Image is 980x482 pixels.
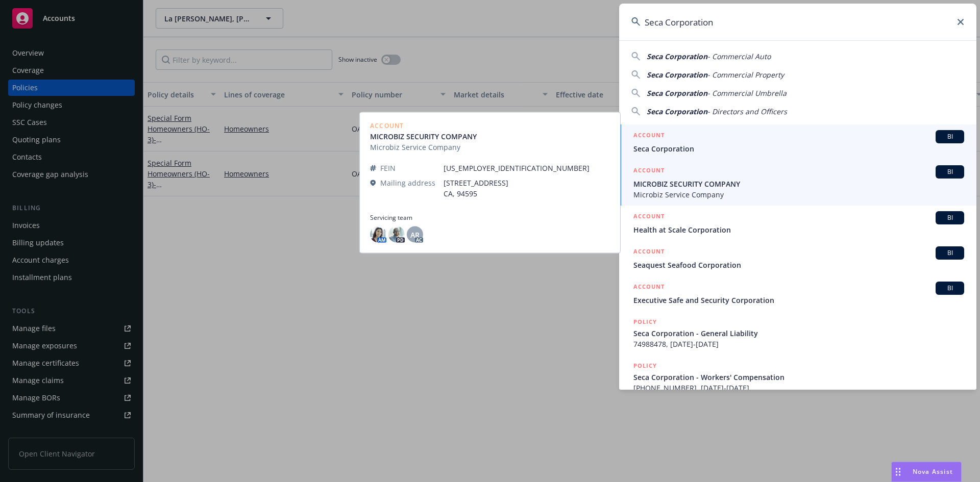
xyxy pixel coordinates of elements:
[891,462,962,482] button: Nova Assist
[633,130,665,142] h5: ACCOUNT
[633,246,665,259] h5: ACCOUNT
[619,355,976,399] a: POLICYSeca Corporation - Workers' Compensation[PHONE_NUMBER], [DATE]-[DATE]
[633,295,964,306] span: Executive Safe and Security Corporation
[707,88,787,98] span: - Commercial Umbrella
[707,107,787,116] span: - Directors and Officers
[619,160,976,206] a: ACCOUNTBIMICROBIZ SECURITY COMPANYMicrobiz Service Company
[633,211,665,223] h5: ACCOUNT
[633,372,964,383] span: Seca Corporation - Workers' Compensation
[633,189,964,200] span: Microbiz Service Company
[707,52,771,61] span: - Commercial Auto
[633,260,964,270] span: Seaquest Seafood Corporation
[633,339,964,349] span: 74988478, [DATE]-[DATE]
[633,143,964,154] span: Seca Corporation
[619,311,976,355] a: POLICYSeca Corporation - General Liability74988478, [DATE]-[DATE]
[940,213,960,222] span: BI
[940,284,960,293] span: BI
[892,462,904,481] div: Drag to move
[619,276,976,311] a: ACCOUNTBIExecutive Safe and Security Corporation
[633,224,964,235] span: Health at Scale Corporation
[633,383,964,393] span: [PHONE_NUMBER], [DATE]-[DATE]
[913,467,953,476] span: Nova Assist
[707,70,784,80] span: - Commercial Property
[647,52,707,61] span: Seca Corporation
[647,88,707,98] span: Seca Corporation
[633,328,964,339] span: Seca Corporation - General Liability
[647,70,707,80] span: Seca Corporation
[940,248,960,258] span: BI
[647,107,707,116] span: Seca Corporation
[940,132,960,141] span: BI
[940,167,960,176] span: BI
[619,124,976,160] a: ACCOUNTBISeca Corporation
[633,179,964,189] span: MICROBIZ SECURITY COMPANY
[619,241,976,276] a: ACCOUNTBISeaquest Seafood Corporation
[633,361,657,371] h5: POLICY
[633,282,665,294] h5: ACCOUNT
[633,165,665,177] h5: ACCOUNT
[633,317,657,327] h5: POLICY
[619,4,976,40] input: Search...
[619,206,976,241] a: ACCOUNTBIHealth at Scale Corporation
